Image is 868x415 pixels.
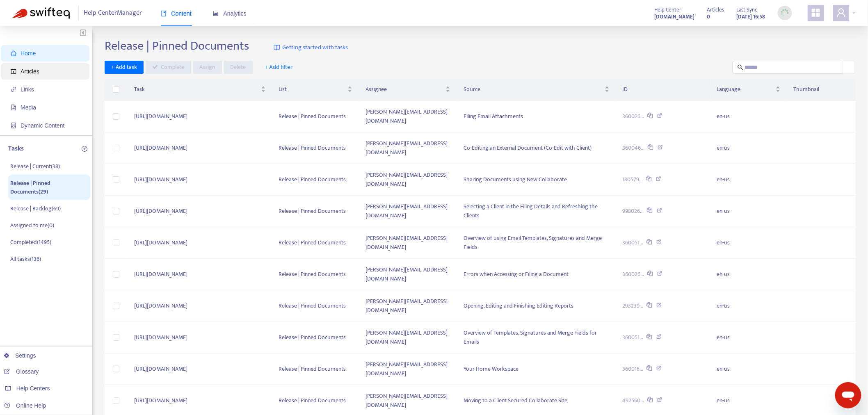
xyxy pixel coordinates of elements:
[272,353,359,385] td: Release | Pinned Documents
[710,290,787,322] td: en-us
[10,255,41,263] p: All tasks ( 136 )
[710,259,787,290] td: en-us
[359,259,457,290] td: [PERSON_NAME][EMAIL_ADDRESS][DOMAIN_NAME]
[128,164,272,196] td: [URL][DOMAIN_NAME]
[359,290,457,322] td: [PERSON_NAME][EMAIL_ADDRESS][DOMAIN_NAME]
[707,5,724,14] span: Articles
[623,396,644,405] span: 492560...
[464,202,598,220] span: Selecting a Client in the Filing Details and Refreshing the Clients
[279,85,346,94] span: List
[655,12,695,21] strong: [DOMAIN_NAME]
[128,227,272,259] td: [URL][DOMAIN_NAME]
[710,132,787,164] td: en-us
[128,101,272,132] td: [URL][DOMAIN_NAME]
[272,78,359,101] th: List
[8,144,24,154] p: Tasks
[10,162,60,171] p: Release | Current ( 38 )
[146,61,191,74] button: Complete
[623,175,643,184] span: 180579...
[272,227,359,259] td: Release | Pinned Documents
[224,61,253,74] button: Delete
[836,8,846,18] span: user
[359,132,457,164] td: [PERSON_NAME][EMAIL_ADDRESS][DOMAIN_NAME]
[128,290,272,322] td: [URL][DOMAIN_NAME]
[213,11,219,16] span: area-chart
[272,290,359,322] td: Release | Pinned Documents
[464,396,567,405] span: Moving to a Client Secured Collaborate Site
[623,365,644,374] span: 360018...
[128,353,272,385] td: [URL][DOMAIN_NAME]
[787,78,856,101] th: Thumbnail
[464,364,519,374] span: Your Home Workspace
[272,101,359,132] td: Release | Pinned Documents
[717,85,774,94] span: Language
[128,259,272,290] td: [URL][DOMAIN_NAME]
[623,270,644,279] span: 360026...
[10,204,61,213] p: Release | Backlog ( 69 )
[128,322,272,353] td: [URL][DOMAIN_NAME]
[12,7,70,19] img: Swifteq
[623,333,644,342] span: 360051...
[780,8,790,18] img: sync_loading.0b5143dde30e3a21642e.gif
[835,382,861,408] iframe: Button to launch messaging window
[134,85,259,94] span: Task
[272,322,359,353] td: Release | Pinned Documents
[464,112,523,121] span: Filing Email Attachments
[655,12,695,21] a: [DOMAIN_NAME]
[10,179,88,196] p: Release | Pinned Documents ( 29 )
[193,61,222,74] button: Assign
[464,233,602,252] span: Overview of using Email Templates, Signatures and Merge Fields
[21,86,34,93] span: Links
[21,122,64,129] span: Dynamic Content
[464,85,603,94] span: Source
[464,175,567,184] span: Sharing Documents using New Collaborate
[359,164,457,196] td: [PERSON_NAME][EMAIL_ADDRESS][DOMAIN_NAME]
[21,68,39,75] span: Articles
[10,238,51,246] p: Completed ( 1495 )
[738,64,743,70] span: search
[274,39,348,57] a: Getting started with tasks
[16,385,50,392] span: Help Centers
[464,328,597,347] span: Overview of Templates, Signatures and Merge Fields for Emails
[710,227,787,259] td: en-us
[11,50,16,56] span: home
[365,85,444,94] span: Assignee
[111,63,137,72] span: + Add task
[464,269,569,279] span: Errors when Accessing or Filing a Document
[359,101,457,132] td: [PERSON_NAME][EMAIL_ADDRESS][DOMAIN_NAME]
[655,5,682,14] span: Help Center
[359,196,457,227] td: [PERSON_NAME][EMAIL_ADDRESS][DOMAIN_NAME]
[359,353,457,385] td: [PERSON_NAME][EMAIL_ADDRESS][DOMAIN_NAME]
[623,301,644,310] span: 293239...
[274,44,280,51] img: image-link
[11,105,16,110] span: file-image
[282,43,348,52] span: Getting started with tasks
[82,146,87,152] span: plus-circle
[623,144,645,153] span: 360046...
[161,10,192,17] span: Content
[623,207,644,216] span: 998026...
[707,12,710,21] strong: 0
[623,238,644,247] span: 360051...
[4,368,39,375] a: Glossary
[272,259,359,290] td: Release | Pinned Documents
[259,61,299,74] button: + Add filter
[359,78,457,101] th: Assignee
[737,5,758,14] span: Last Sync
[84,5,142,21] span: Help Center Manager
[128,132,272,164] td: [URL][DOMAIN_NAME]
[710,78,787,101] th: Language
[11,87,16,92] span: link
[811,8,821,18] span: appstore
[105,61,144,74] button: + Add task
[4,402,46,409] a: Online Help
[4,352,36,359] a: Settings
[272,164,359,196] td: Release | Pinned Documents
[616,78,710,101] th: ID
[623,112,644,121] span: 360026...
[128,78,272,101] th: Task
[359,322,457,353] td: [PERSON_NAME][EMAIL_ADDRESS][DOMAIN_NAME]
[457,78,616,101] th: Source
[11,123,16,128] span: container
[359,227,457,259] td: [PERSON_NAME][EMAIL_ADDRESS][DOMAIN_NAME]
